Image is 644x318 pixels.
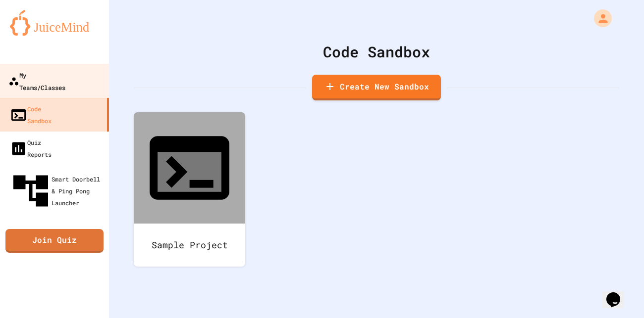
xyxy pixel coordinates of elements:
[10,10,99,36] img: logo-orange.svg
[134,112,245,267] a: Sample Project
[10,103,52,127] div: Code Sandbox
[5,229,104,253] a: Join Quiz
[134,224,245,267] div: Sample Project
[10,136,52,160] div: Quiz Reports
[134,41,619,63] div: Code Sandbox
[312,75,441,100] a: Create New Sandbox
[584,7,614,30] div: My Account
[8,69,65,93] div: My Teams/Classes
[602,278,634,308] iframe: chat widget
[10,170,105,212] div: Smart Doorbell & Ping Pong Launcher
